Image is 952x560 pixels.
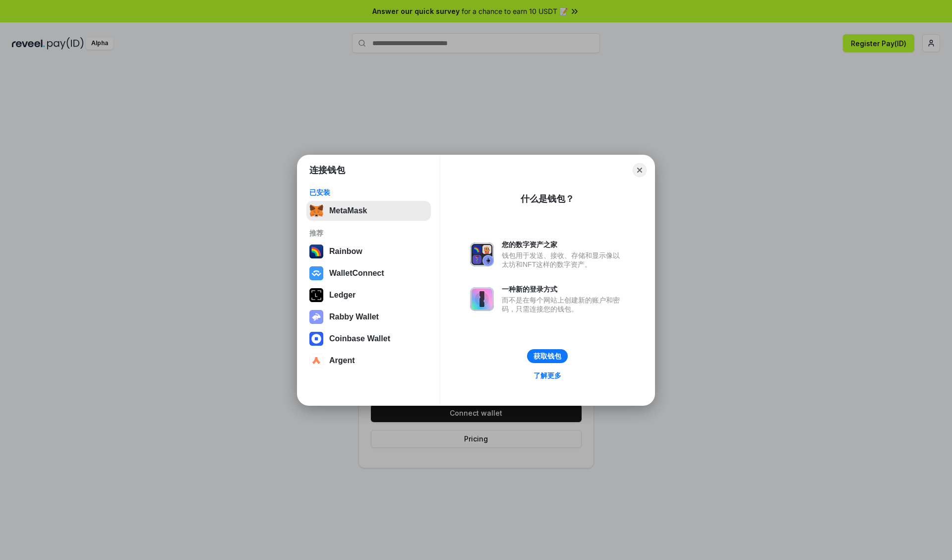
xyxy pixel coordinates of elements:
[528,369,567,382] a: 了解更多
[470,287,494,311] img: svg+xml,%3Csvg%20xmlns%3D%22http%3A%2F%2Fwww.w3.org%2F2000%2Fsvg%22%20fill%3D%22none%22%20viewBox...
[306,351,431,371] button: Argent
[309,188,428,197] div: 已安装
[306,307,431,327] button: Rabby Wallet
[502,251,625,269] div: 钱包用于发送、接收、存储和显示像以太坊和NFT这样的数字资产。
[527,349,568,363] button: 获取钱包
[329,247,362,256] div: Rainbow
[329,206,367,215] div: MetaMask
[309,204,323,218] img: svg+xml,%3Csvg%20fill%3D%22none%22%20height%3D%2233%22%20viewBox%3D%220%200%2035%2033%22%20width%...
[329,291,356,300] div: Ledger
[309,332,323,346] img: svg+xml,%3Csvg%20width%3D%2228%22%20height%3D%2228%22%20viewBox%3D%220%200%2028%2028%22%20fill%3D...
[306,263,431,283] button: WalletConnect
[309,310,323,324] img: svg+xml,%3Csvg%20xmlns%3D%22http%3A%2F%2Fwww.w3.org%2F2000%2Fsvg%22%20fill%3D%22none%22%20viewBox...
[306,285,431,305] button: Ledger
[502,285,625,294] div: 一种新的登录方式
[534,352,561,361] div: 获取钱包
[633,163,647,177] button: Close
[309,288,323,302] img: svg+xml,%3Csvg%20xmlns%3D%22http%3A%2F%2Fwww.w3.org%2F2000%2Fsvg%22%20width%3D%2228%22%20height%3...
[309,266,323,280] img: svg+xml,%3Csvg%20width%3D%2228%22%20height%3D%2228%22%20viewBox%3D%220%200%2028%2028%22%20fill%3D...
[309,229,428,238] div: 推荐
[306,242,431,261] button: Rainbow
[502,240,625,249] div: 您的数字资产之家
[329,334,390,343] div: Coinbase Wallet
[329,269,384,278] div: WalletConnect
[329,312,379,321] div: Rabby Wallet
[306,201,431,221] button: MetaMask
[309,245,323,258] img: svg+xml,%3Csvg%20width%3D%22120%22%20height%3D%22120%22%20viewBox%3D%220%200%20120%20120%22%20fil...
[306,329,431,349] button: Coinbase Wallet
[521,193,574,205] div: 什么是钱包？
[502,296,625,313] div: 而不是在每个网站上创建新的账户和密码，只需连接您的钱包。
[309,354,323,368] img: svg+xml,%3Csvg%20width%3D%2228%22%20height%3D%2228%22%20viewBox%3D%220%200%2028%2028%22%20fill%3D...
[534,371,561,380] div: 了解更多
[329,356,355,365] div: Argent
[470,243,494,266] img: svg+xml,%3Csvg%20xmlns%3D%22http%3A%2F%2Fwww.w3.org%2F2000%2Fsvg%22%20fill%3D%22none%22%20viewBox...
[309,164,345,176] h1: 连接钱包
